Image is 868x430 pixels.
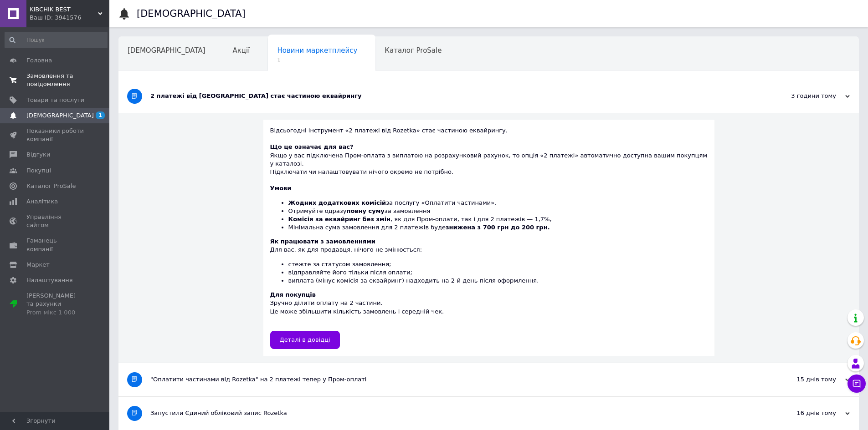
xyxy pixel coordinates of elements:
[26,56,52,65] span: Головна
[5,32,108,48] input: Пошук
[26,167,51,175] span: Покупці
[288,260,708,268] li: стежте за статусом замовлення;
[150,375,759,384] div: "Оплатити частинами від Rozetka" на 2 платежі тепер у Пром-оплаті
[270,143,354,150] b: Що це означає для вас?
[759,375,850,384] div: 15 днів тому
[128,46,205,55] span: [DEMOGRAPHIC_DATA]
[346,207,384,214] b: повну суму
[233,46,250,55] span: Акції
[288,215,708,223] li: , як для Пром-оплати, так і для 2 платежів — 1,7%,
[26,151,50,159] span: Відгуки
[270,238,375,245] b: Як працювати з замовленнями
[759,409,850,417] div: 16 днів тому
[759,92,850,100] div: 3 години тому
[26,127,84,143] span: Показники роботи компанії
[150,92,759,100] div: 2 платежі від [GEOGRAPHIC_DATA] стає частиною еквайрингу
[26,182,76,190] span: Каталог ProSale
[288,216,391,223] b: Комісія за еквайринг без змін
[26,309,84,317] div: Prom мікс 1 000
[288,277,708,285] li: виплата (мінус комісія за еквайринг) надходить на 2-й день після оформлення.
[277,56,357,63] span: 1
[26,292,84,317] span: [PERSON_NAME] та рахунки
[26,72,84,88] span: Замовлення та повідомлення
[288,207,708,215] li: Отримуйте одразу за замовлення
[96,111,105,119] span: 1
[277,46,357,55] span: Новини маркетплейсу
[26,237,84,253] span: Гаманець компанії
[270,291,316,298] b: Для покупців
[26,197,58,206] span: Аналітика
[30,14,109,22] div: Ваш ID: 3941576
[26,111,94,120] span: [DEMOGRAPHIC_DATA]
[847,374,866,393] button: Чат з покупцем
[385,46,442,55] span: Каталог ProSale
[446,224,550,231] b: знижена з 700 грн до 200 грн.
[288,199,386,206] b: Жодних додаткових комісій
[137,8,246,19] h1: [DEMOGRAPHIC_DATA]
[26,96,84,104] span: Товари та послуги
[30,5,98,14] span: KIBCHIK BEST
[26,276,73,284] span: Налаштування
[26,261,50,269] span: Маркет
[270,238,708,285] div: Для вас, як для продавця, нічого не змінюється:
[288,268,708,277] li: відправляйте його тільки після оплати;
[270,185,292,192] b: Умови
[26,213,84,229] span: Управління сайтом
[150,409,759,417] div: Запустили Єдиний обліковий запис Rozetka
[270,331,340,349] a: Деталі в довідці
[288,223,708,232] li: Мінімальна сума замовлення для 2 платежів буде
[270,143,708,176] div: Якщо у вас підключена Пром-оплата з виплатою на розрахунковий рахунок, то опція «2 платежі» автом...
[288,199,708,207] li: за послугу «Оплатити частинами».
[270,126,708,143] div: Відсьогодні інструмент «2 платежі від Rozetka» стає частиною еквайрингу.
[280,336,330,343] span: Деталі в довідці
[270,291,708,324] div: Зручно ділити оплату на 2 частини. Це може збільшити кількість замовлень і середній чек.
